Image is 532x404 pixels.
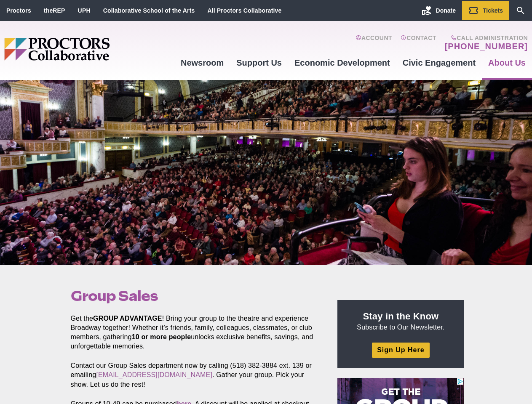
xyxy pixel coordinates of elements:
a: Civic Engagement [396,51,482,74]
strong: Stay in the Know [363,311,439,322]
a: Tickets [462,1,509,20]
a: Collaborative School of the Arts [103,7,195,14]
a: Contact [401,35,436,51]
span: Tickets [483,7,503,14]
p: Get the ! Bring your group to the theatre and experience Broadway together! Whether it’s friends,... [71,314,318,351]
span: Donate [436,7,456,14]
strong: 10 or more people [132,333,191,340]
a: Proctors [6,7,31,14]
a: Economic Development [288,51,396,74]
p: Contact our Group Sales department now by calling (518) 382-3884 ext. 139 or emailing . Gather yo... [71,361,318,389]
a: UPH [78,7,91,14]
p: Subscribe to Our Newsletter. [348,310,454,332]
strong: GROUP ADVANTAGE [93,315,162,322]
span: Call Administration [442,35,528,41]
a: Newsroom [174,51,230,74]
a: Account [356,35,392,51]
a: Donate [415,1,462,20]
a: [EMAIL_ADDRESS][DOMAIN_NAME] [96,371,212,378]
a: Sign Up Here [372,343,429,357]
a: theREP [44,7,65,14]
img: Proctors logo [4,38,174,61]
a: [PHONE_NUMBER] [445,41,528,51]
a: Search [509,1,532,20]
a: All Proctors Collaborative [207,7,281,14]
a: Support Us [230,51,288,74]
h1: Group Sales [71,288,318,304]
a: About Us [482,51,532,74]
